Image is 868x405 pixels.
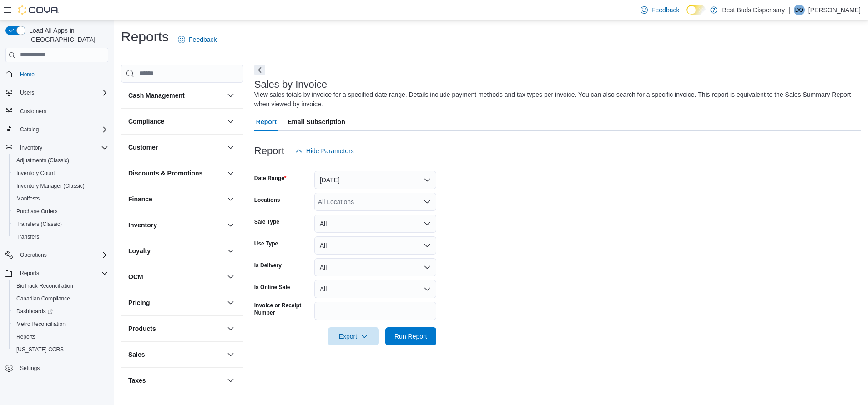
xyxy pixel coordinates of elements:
[20,126,39,133] span: Catalog
[254,65,265,75] button: Next
[16,69,38,80] a: Home
[128,117,164,126] h3: Compliance
[2,141,112,154] button: Inventory
[16,282,73,290] span: BioTrack Reconciliation
[225,142,236,153] button: Customer
[16,333,35,340] span: Reports
[808,5,861,15] p: [PERSON_NAME]
[13,306,56,317] a: Dashboards
[13,331,108,342] span: Reports
[16,69,108,80] span: Home
[16,124,108,135] span: Catalog
[9,318,112,330] button: Metrc Reconciliation
[225,323,236,334] button: Products
[5,64,108,399] nav: Complex example
[16,195,40,202] span: Manifests
[686,5,706,15] input: Dark Mode
[328,327,379,345] button: Export
[225,271,236,282] button: OCM
[254,240,278,247] label: Use Type
[9,292,112,305] button: Canadian Compliance
[13,180,88,191] a: Inventory Manager (Classic)
[13,180,108,191] span: Inventory Manager (Classic)
[128,350,145,359] h3: Sales
[13,193,108,204] span: Manifests
[2,249,112,261] button: Operations
[13,168,59,179] a: Inventory Count
[128,272,223,281] button: OCM
[651,5,679,15] span: Feedback
[121,28,169,46] h1: Reports
[637,1,683,19] a: Feedback
[13,319,108,330] span: Metrc Reconciliation
[128,298,150,307] h3: Pricing
[314,236,436,255] button: All
[13,206,61,217] a: Purchase Orders
[254,218,279,225] label: Sale Type
[16,105,108,117] span: Customers
[20,144,42,151] span: Inventory
[9,305,112,318] a: Dashboards
[2,267,112,280] button: Reports
[254,284,290,291] label: Is Online Sale
[254,262,282,269] label: Is Delivery
[254,196,280,204] label: Locations
[314,215,436,233] button: All
[16,106,50,117] a: Customers
[13,231,43,242] a: Transfers
[2,86,112,99] button: Users
[16,142,46,153] button: Inventory
[128,169,202,178] h3: Discounts & Promotions
[20,251,47,259] span: Operations
[13,206,108,217] span: Purchase Orders
[16,250,50,260] button: Operations
[128,324,156,333] h3: Products
[13,306,108,317] span: Dashboards
[128,246,223,255] button: Loyalty
[16,308,53,315] span: Dashboards
[189,35,217,44] span: Feedback
[16,363,43,374] a: Settings
[9,167,112,180] button: Inventory Count
[16,87,38,98] button: Users
[16,250,108,260] span: Operations
[2,123,112,136] button: Catalog
[225,245,236,256] button: Loyalty
[2,68,112,81] button: Home
[13,219,66,230] a: Transfers (Classic)
[16,157,69,164] span: Adjustments (Classic)
[9,205,112,218] button: Purchase Orders
[225,90,236,101] button: Cash Management
[225,220,236,230] button: Inventory
[13,331,39,342] a: Reports
[16,124,42,135] button: Catalog
[128,220,223,230] button: Inventory
[314,280,436,298] button: All
[314,171,436,189] button: [DATE]
[16,87,108,98] span: Users
[13,219,108,230] span: Transfers (Classic)
[16,142,108,153] span: Inventory
[13,231,108,242] span: Transfers
[424,198,431,205] button: Open list of options
[20,71,35,78] span: Home
[225,375,236,386] button: Taxes
[13,155,108,166] span: Adjustments (Classic)
[16,233,39,240] span: Transfers
[288,113,345,131] span: Email Subscription
[13,168,108,179] span: Inventory Count
[128,246,151,255] h3: Loyalty
[128,376,146,385] h3: Taxes
[128,272,143,281] h3: OCM
[9,192,112,205] button: Manifests
[16,170,55,177] span: Inventory Count
[16,362,108,374] span: Settings
[225,194,236,205] button: Finance
[225,349,236,360] button: Sales
[128,376,223,385] button: Taxes
[13,155,73,166] a: Adjustments (Classic)
[788,5,790,15] p: |
[13,319,69,330] a: Metrc Reconciliation
[314,258,436,276] button: All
